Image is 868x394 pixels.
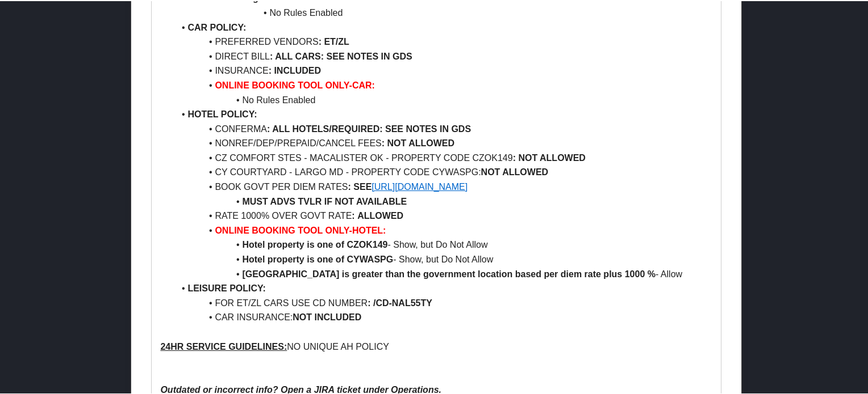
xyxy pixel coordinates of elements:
li: FOR ET/ZL CARS USE CD NUMBER [174,295,712,310]
li: INSURANCE [174,62,712,77]
li: - Show, but Do Not Allow [174,251,712,266]
strong: : SEE [348,181,372,190]
strong: : [352,210,354,219]
li: NONREF/DEP/PREPAID/CANCEL FEES [174,135,712,150]
li: - Show, but Do Not Allow [174,236,712,251]
strong: : /CD-NAL55TY [368,297,432,307]
strong: Hotel property is one of CZOK149 [242,239,387,248]
li: PREFERRED VENDORS [174,33,712,48]
p: NO UNIQUE AH POLICY [160,338,712,353]
strong: ALLOWED [357,210,403,219]
a: [URL][DOMAIN_NAME] [372,181,468,190]
strong: : ALL CARS: SEE NOTES IN GDS [270,50,412,60]
li: CAR INSURANCE: [174,309,712,324]
strong: LEISURE POLICY: [187,282,266,292]
li: CZ COMFORT STES - MACALISTER OK - PROPERTY CODE CZOK149 [174,150,712,164]
strong: [GEOGRAPHIC_DATA] is greater than the government location based per diem rate plus 1000 % [242,268,656,278]
li: No Rules Enabled [174,5,712,19]
strong: NOT INCLUDED [293,311,361,321]
li: - Allow [174,266,712,281]
u: 24HR SERVICE GUIDELINES: [160,341,287,350]
strong: HOTEL POLICY: [187,108,257,118]
strong: : NOT ALLOWED [382,137,454,147]
strong: ONLINE BOOKING TOOL ONLY-CAR: [215,79,375,89]
strong: ET/ZL [324,36,349,45]
strong: ONLINE BOOKING TOOL ONLY-HOTEL: [215,224,386,234]
strong: : ALL HOTELS/REQUIRED: SEE NOTES IN GDS [267,123,471,133]
strong: CAR POLICY: [187,22,246,31]
strong: NOT ALLOWED [481,166,549,176]
li: CY COURTYARD - LARGO MD - PROPERTY CODE CYWASPG: [174,164,712,179]
li: DIRECT BILL [174,48,712,63]
li: No Rules Enabled [174,92,712,107]
strong: : INCLUDED [269,65,321,74]
strong: : NOT ALLOWED [513,152,586,162]
li: CONFERMA [174,121,712,135]
li: RATE 1000% OVER GOVT RATE [174,207,712,222]
strong: Hotel property is one of CYWASPG [242,253,393,263]
em: Outdated or incorrect info? Open a JIRA ticket under Operations. [160,384,441,393]
li: BOOK GOVT PER DIEM RATES [174,179,712,193]
strong: MUST ADVS TVLR IF NOT AVAILABLE [242,196,407,205]
strong: : [319,36,322,45]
